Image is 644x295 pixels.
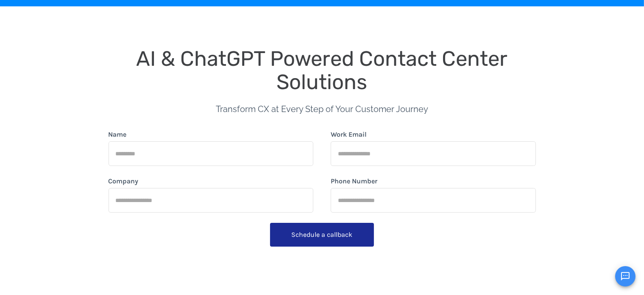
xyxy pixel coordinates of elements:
[137,46,513,94] span: AI & ChatGPT Powered Contact Center Solutions
[270,223,374,247] button: Schedule a callback
[109,129,536,250] form: form
[216,104,428,114] span: Transform CX at Every Step of Your Customer Journey
[331,129,367,140] label: Work Email
[109,129,127,140] label: Name
[331,176,377,186] label: Phone Number
[109,176,139,186] label: Company
[615,266,636,287] button: Open chat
